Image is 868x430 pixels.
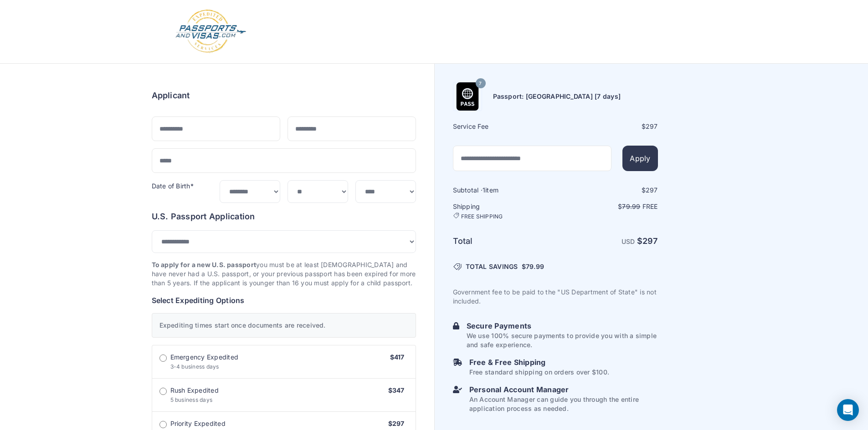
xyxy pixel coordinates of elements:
h6: Service Fee [453,122,555,131]
span: USD [621,238,635,245]
span: Priority Expedited [170,419,226,428]
span: Free [642,202,658,210]
span: 297 [646,186,658,194]
p: $ [556,202,658,211]
span: Rush Expedited [170,386,219,395]
span: 5 business days [170,396,213,403]
img: Product Name [453,82,482,111]
div: $ [556,122,658,131]
h6: Total [453,235,555,248]
span: FREE SHIPPING [461,213,503,220]
span: 297 [646,122,658,130]
h6: U.S. Passport Application [152,210,416,223]
strong: To apply for a new U.S. passport [152,261,257,268]
div: Expediting times start once documents are received. [152,313,416,338]
h6: Subtotal · item [453,186,555,195]
span: $417 [390,353,405,361]
h6: Secure Payments [467,320,658,331]
span: Emergency Expedited [170,353,239,362]
h6: Applicant [152,89,190,102]
span: 7 [479,78,482,90]
span: 79.99 [526,263,544,270]
h6: Passport: [GEOGRAPHIC_DATA] [7 days] [493,92,621,101]
h6: Select Expediting Options [152,295,416,306]
p: We use 100% secure payments to provide you with a simple and safe experience. [467,331,658,349]
span: $ [522,262,544,271]
p: you must be at least [DEMOGRAPHIC_DATA] and have never had a U.S. passport, or your previous pass... [152,260,416,288]
span: 79.99 [622,202,640,210]
p: Government fee to be paid to the "US Department of State" is not included. [453,288,658,306]
img: Logo [175,9,247,54]
div: $ [556,186,658,195]
span: $297 [388,420,405,427]
div: Open Intercom Messenger [837,399,859,421]
span: 1 [483,186,485,194]
button: Apply [622,146,657,171]
span: $347 [388,386,405,394]
label: Date of Birth* [152,182,194,190]
h6: Shipping [453,202,555,220]
p: Free standard shipping on orders over $100. [469,368,609,377]
h6: Free & Free Shipping [469,357,609,368]
span: 3-4 business days [170,363,219,370]
strong: $ [637,236,658,246]
span: 297 [642,236,658,246]
p: An Account Manager can guide you through the entire application process as needed. [469,395,658,413]
span: TOTAL SAVINGS [466,262,518,271]
h6: Personal Account Manager [469,384,658,395]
